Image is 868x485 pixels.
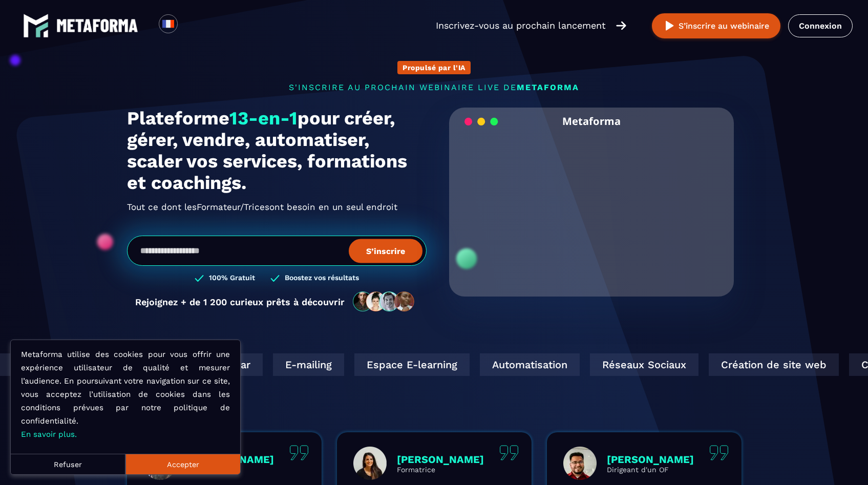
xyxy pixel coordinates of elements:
span: 13-en-1 [229,108,298,129]
p: [PERSON_NAME] [607,453,694,466]
img: arrow-right [616,20,626,31]
h2: Tout ce dont les ont besoin en un seul endroit [127,199,427,215]
video: Your browser does not support the video tag. [457,135,727,269]
a: En savoir plus. [21,430,77,439]
input: Search for option [186,19,194,32]
img: quote [499,445,519,460]
p: Rejoignez + de 1 200 curieux prêts à découvrir [135,297,345,307]
img: checked [195,273,204,283]
img: loading [464,117,498,126]
img: checked [270,273,280,283]
div: Création de site web [646,353,776,376]
div: Réseaux Sociaux [527,353,636,376]
p: Dirigeant d'un OF [607,466,694,474]
div: CRM [787,353,834,376]
img: community-people [350,291,418,312]
button: S’inscrire [349,239,422,263]
div: Automatisation [417,353,517,376]
p: Inscrivez-vous au prochain lancement [436,18,606,33]
div: E-mailing [210,353,282,376]
h3: Boostez vos résultats [285,273,359,283]
h2: Metaforma [562,108,621,135]
img: profile [563,447,597,480]
img: quote [709,445,729,460]
p: Propulsé par l'IA [403,64,465,72]
span: Formateur/Trices [197,199,269,215]
p: [PERSON_NAME] [397,453,484,466]
img: play [663,19,676,32]
h3: 100% Gratuit [209,273,255,283]
div: Espace E-learning [292,353,407,376]
p: Formatrice [397,466,484,474]
button: Refuser [11,454,125,474]
img: logo [56,19,138,32]
span: METAFORMA [517,82,579,92]
img: fr [162,17,175,30]
h1: Plateforme pour créer, gérer, vendre, automatiser, scaler vos services, formations et coachings. [127,108,427,194]
button: Accepter [125,454,240,474]
img: logo [23,13,49,38]
img: quote [289,445,309,460]
a: Connexion [788,14,853,37]
p: s'inscrire au prochain webinaire live de [127,82,742,92]
img: profile [353,447,387,480]
p: Metaforma utilise des cookies pour vous offrir une expérience utilisateur de qualité et mesurer l... [21,348,230,441]
button: S’inscrire au webinaire [652,13,780,38]
div: Search for option [178,14,203,37]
